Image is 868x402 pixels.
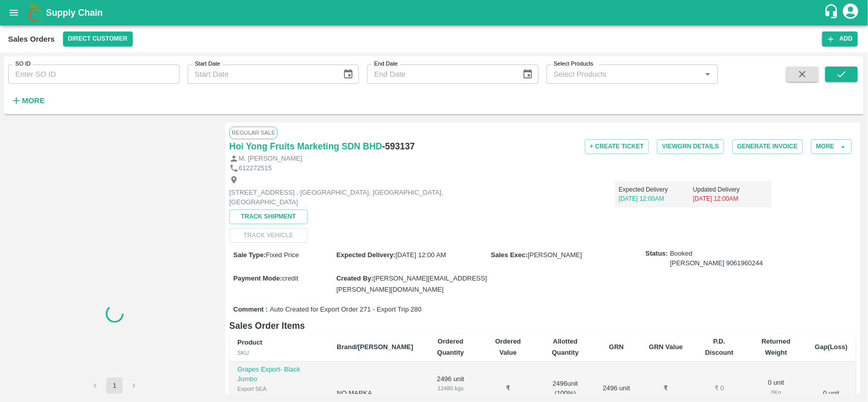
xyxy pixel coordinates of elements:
label: Expected Delivery : [336,251,395,259]
span: credit [282,274,298,282]
div: 0 Kg [754,388,799,397]
span: [PERSON_NAME][EMAIL_ADDRESS][PERSON_NAME][DOMAIN_NAME] [336,274,487,293]
strong: More [22,97,45,105]
input: Enter SO ID [8,65,179,84]
label: Start Date [195,60,220,68]
button: Add [822,32,858,46]
span: Booked [670,249,763,268]
span: Fixed Price [266,251,299,259]
b: Returned Weight [762,337,791,356]
label: SO ID [15,60,31,68]
button: Select DC [63,32,133,46]
b: Product [237,338,262,346]
label: Sales Exec : [491,251,528,259]
button: open drawer [2,1,25,24]
label: Sale Type : [233,251,266,259]
input: Select Products [550,68,698,81]
b: Ordered Value [495,337,521,356]
b: GRN [609,343,624,351]
label: Status: [646,249,668,259]
button: Choose date [518,65,537,84]
span: Regular Sale [229,127,278,139]
button: page 1 [106,378,123,394]
label: Comment : [233,305,268,315]
h6: - 593137 [382,139,415,153]
label: Payment Mode : [233,274,282,282]
a: Hoi Yong Fruits Marketing SDN BHD [229,139,382,153]
b: Ordered Quantity [437,337,464,356]
b: Supply Chain [46,8,103,18]
b: Gap(Loss) [815,343,848,351]
div: [PERSON_NAME] 9061960244 [670,259,763,268]
p: Grapes Export- Black Jumbo [237,365,321,384]
img: logo [25,3,46,23]
label: End Date [374,60,398,68]
button: + Create Ticket [585,139,649,154]
button: More [8,92,47,109]
h6: Sales Order Items [229,319,856,333]
div: SKU [237,348,321,357]
nav: pagination navigation [85,378,143,394]
b: P.D. Discount [705,337,734,356]
b: Allotted Quantity [552,337,579,356]
label: Created By : [336,274,373,282]
a: Supply Chain [46,6,824,20]
div: account of current user [842,2,860,23]
p: [DATE] 12:00AM [693,194,767,203]
button: Generate Invoice [732,139,803,154]
div: Export SEA [237,384,321,393]
p: Updated Delivery [693,185,767,194]
b: GRN Value [649,343,682,351]
label: Select Products [554,60,593,68]
div: Sales Orders [8,33,55,46]
b: Brand/[PERSON_NAME] [337,343,413,351]
button: More [811,139,852,154]
input: Start Date [188,65,335,84]
span: [DATE] 12:00 AM [396,251,446,259]
span: Auto Created for Export Order 271 - Export Trip 280 [270,305,422,315]
div: customer-support [824,4,842,22]
button: ViewGRN Details [657,139,724,154]
button: Track Shipment [229,209,308,224]
span: [PERSON_NAME] [528,251,582,259]
p: Expected Delivery [619,185,693,194]
p: 612272515 [238,164,272,173]
p: M. [PERSON_NAME] [238,154,302,164]
p: [DATE] 12:00AM [619,194,693,203]
div: ₹ 0 [701,384,737,393]
button: Open [701,68,714,81]
p: [STREET_ADDRESS] , [GEOGRAPHIC_DATA], [GEOGRAPHIC_DATA], [GEOGRAPHIC_DATA] [229,188,458,207]
button: Choose date [339,65,358,84]
input: End Date [367,65,514,84]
